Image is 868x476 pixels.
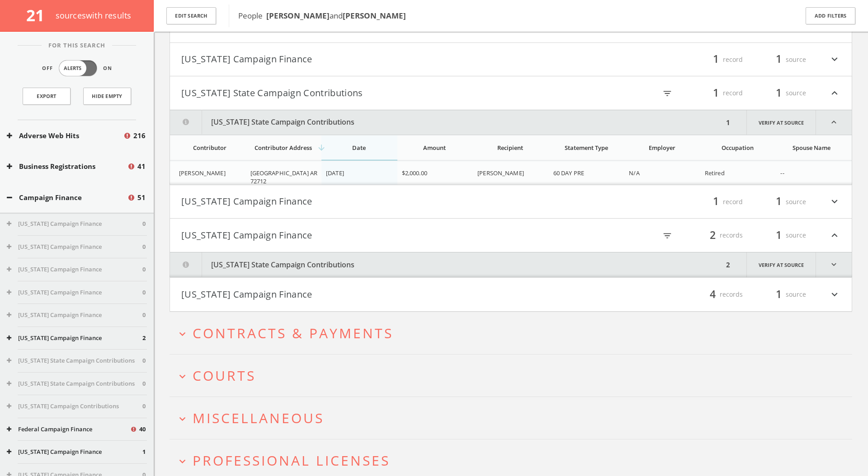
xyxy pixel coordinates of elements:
b: [PERSON_NAME] [343,10,406,21]
span: 0 [142,219,146,229]
span: 41 [137,161,146,172]
span: 60 DAY PRE [553,169,584,177]
button: [US_STATE] Campaign Finance [7,288,142,297]
div: Employer [629,144,695,152]
span: Contracts & Payments [193,324,393,342]
div: grid [170,161,852,185]
span: 1 [772,194,786,210]
i: arrow_downward [317,143,326,152]
span: 0 [142,265,146,274]
button: Add Filters [806,7,855,25]
span: [DATE] [326,169,344,177]
button: Campaign Finance [7,192,127,203]
span: Miscellaneous [193,409,324,427]
div: records [689,228,743,243]
span: 1 [772,227,786,243]
span: 1 [772,85,786,101]
span: 2 [706,227,720,243]
div: 1 [723,110,733,135]
span: Professional Licenses [193,451,390,470]
span: [PERSON_NAME] [477,169,524,177]
span: 0 [142,402,146,411]
span: [PERSON_NAME] [179,169,226,177]
button: [US_STATE] Campaign Finance [181,228,511,243]
span: On [103,65,112,72]
span: 0 [142,311,146,320]
button: expand_moreProfessional Licenses [176,453,852,468]
span: Retired [705,169,725,177]
button: Federal Campaign Finance [7,425,130,434]
div: Recipient [477,144,543,152]
button: Adverse Web Hits [7,131,123,141]
span: $2,000.00 [402,169,427,177]
span: 1 [772,286,786,302]
button: [US_STATE] State Campaign Contributions [7,379,142,388]
i: expand_more [176,370,189,383]
span: 51 [137,192,146,203]
i: expand_more [176,328,189,340]
span: 21 [26,5,52,26]
span: 2 [142,334,146,343]
div: source [752,52,806,67]
button: [US_STATE] Campaign Finance [7,265,142,274]
div: record [689,52,743,67]
a: Verify at source [746,252,816,277]
span: 1 [142,448,146,457]
span: 216 [133,131,146,141]
span: N/A [629,169,639,177]
span: 0 [142,243,146,252]
span: 1 [709,194,723,210]
div: record [689,194,743,210]
button: expand_moreMiscellaneous [176,411,852,425]
span: -- [780,169,784,177]
a: Export [23,88,71,105]
span: 1 [709,51,723,67]
button: [US_STATE] Campaign Finance [181,287,511,302]
span: 1 [709,85,723,101]
a: Verify at source [746,110,816,135]
i: expand_less [829,85,840,101]
div: source [752,85,806,101]
i: expand_more [176,455,189,467]
button: [US_STATE] State Campaign Contributions [170,252,723,277]
i: filter_list [662,89,672,98]
span: 40 [139,425,146,434]
button: expand_moreContracts & Payments [176,326,852,341]
span: 0 [142,356,146,365]
span: 0 [142,288,146,297]
span: For This Search [42,41,112,50]
div: records [689,287,743,302]
i: expand_more [176,413,189,425]
i: expand_less [816,110,852,135]
button: [US_STATE] Campaign Finance [7,243,142,252]
span: Off [42,65,53,72]
button: [US_STATE] Campaign Finance [7,448,142,457]
span: Courts [193,366,256,385]
i: expand_more [829,194,840,210]
div: Contributor [179,144,241,152]
div: source [752,287,806,302]
button: [US_STATE] State Campaign Contributions [181,85,511,101]
span: People [238,10,406,21]
button: [US_STATE] Campaign Finance [7,219,142,229]
span: 4 [706,286,720,302]
button: [US_STATE] Campaign Finance [7,311,142,320]
button: [US_STATE] Campaign Finance [181,52,511,67]
div: Spouse Name [780,144,843,152]
div: Statement Type [553,144,619,152]
button: [US_STATE] State Campaign Contributions [7,356,142,365]
span: and [266,10,343,21]
button: [US_STATE] Campaign Finance [7,334,142,343]
button: [US_STATE] Campaign Contributions [7,402,142,411]
button: Edit Search [166,7,216,25]
div: source [752,228,806,243]
button: Business Registrations [7,161,127,172]
button: [US_STATE] Campaign Finance [181,194,511,210]
i: expand_more [829,52,840,67]
span: 0 [142,379,146,388]
div: Occupation [705,144,771,152]
div: 2 [723,252,733,277]
div: Contributor Address [250,144,316,152]
span: 1 [772,51,786,67]
i: filter_list [662,231,672,241]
